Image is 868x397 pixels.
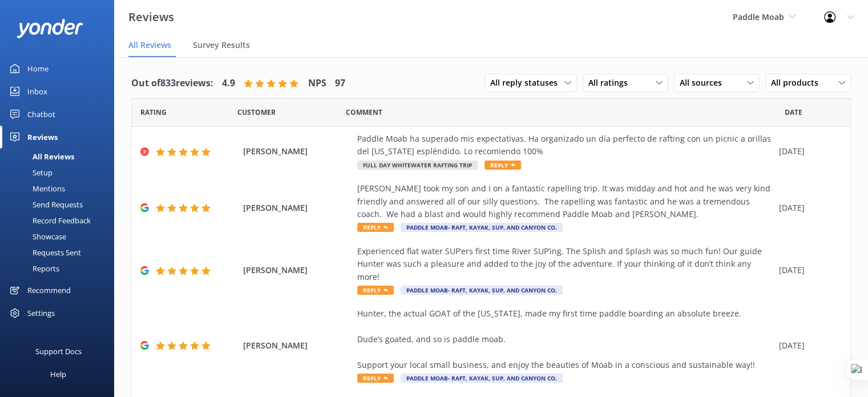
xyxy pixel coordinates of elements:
[7,260,114,276] a: Reports
[357,223,394,232] span: Reply
[357,307,773,371] div: Hunter, the actual GOAT of the [US_STATE], made my first time paddle boarding an absolute breeze....
[7,149,114,165] a: All Reviews
[27,279,71,302] div: Recommend
[27,302,55,324] div: Settings
[7,165,53,181] div: Setup
[7,212,91,228] div: Record Feedback
[7,244,114,260] a: Requests Sent
[779,339,836,352] div: [DATE]
[7,197,114,212] a: Send Requests
[490,77,564,89] span: All reply statuses
[401,286,563,295] span: Paddle Moab- Raft, Kayak, SUP, and Canyon Co.
[485,161,521,170] span: Reply
[680,77,729,89] span: All sources
[17,19,83,38] img: yonder-white-logo.png
[7,181,65,197] div: Mentions
[128,8,174,26] h3: Reviews
[222,76,235,91] h4: 4.9
[35,340,82,363] div: Support Docs
[27,103,55,126] div: Chatbot
[771,77,825,89] span: All products
[779,202,836,214] div: [DATE]
[357,374,394,383] span: Reply
[357,245,773,283] div: Experienced flat water SUP’ers first time River SUP’ing. The Splish and Splash was so much fun! O...
[128,39,171,51] span: All Reviews
[7,228,66,244] div: Showcase
[401,223,563,232] span: Paddle Moab- Raft, Kayak, SUP, and Canyon Co.
[401,374,563,383] span: Paddle Moab- Raft, Kayak, SUP, and Canyon Co.
[346,107,382,118] span: Question
[7,197,83,212] div: Send Requests
[7,181,114,197] a: Mentions
[27,126,58,149] div: Reviews
[588,77,635,89] span: All ratings
[243,264,352,276] span: [PERSON_NAME]
[357,133,773,158] div: Paddle Moab ha superado mis expectativas. Ha organizado un día perfecto de rafting con un picnic ...
[357,286,394,295] span: Reply
[131,76,213,91] h4: Out of 833 reviews:
[733,11,784,22] span: Paddle Moab
[193,39,250,51] span: Survey Results
[7,165,114,181] a: Setup
[779,145,836,158] div: [DATE]
[27,80,47,103] div: Inbox
[779,264,836,276] div: [DATE]
[7,149,74,165] div: All Reviews
[243,145,352,158] span: [PERSON_NAME]
[357,161,478,170] span: Full Day Whitewater Rafting Trip
[335,76,345,91] h4: 97
[243,339,352,352] span: [PERSON_NAME]
[785,107,802,118] span: Date
[357,182,773,220] div: [PERSON_NAME] took my son and I on a fantastic rapelling trip. It was midday and hot and he was v...
[27,57,49,80] div: Home
[140,107,167,118] span: Date
[50,363,66,386] div: Help
[7,244,81,260] div: Requests Sent
[7,212,114,228] a: Record Feedback
[308,76,326,91] h4: NPS
[7,228,114,244] a: Showcase
[7,260,59,276] div: Reports
[237,107,276,118] span: Date
[243,202,352,214] span: [PERSON_NAME]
